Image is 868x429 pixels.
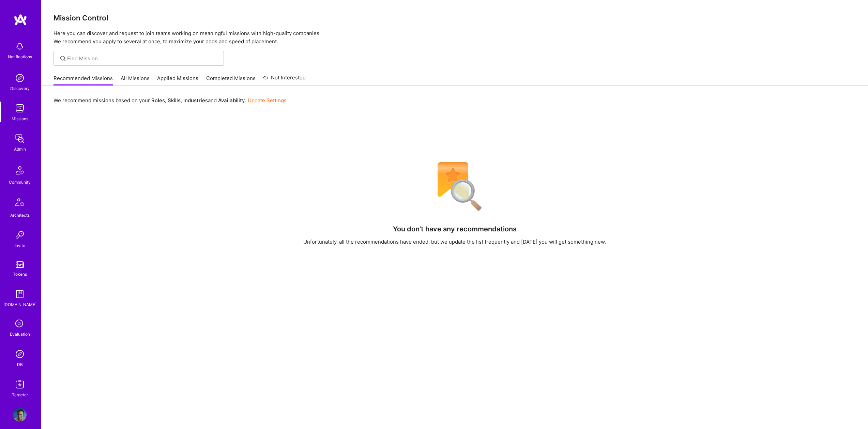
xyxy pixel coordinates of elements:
img: discovery [13,71,27,85]
b: Skills [168,97,181,104]
div: Missions [12,115,28,122]
p: We recommend missions based on your , , and . [54,97,287,104]
b: Availability [218,97,245,104]
div: Discovery [10,85,30,92]
i: icon SearchGrey [59,55,67,62]
i: icon SelectionTeam [13,318,26,331]
div: Invite [15,242,25,249]
a: Recommended Missions [54,75,113,86]
div: Targeter [12,391,28,398]
a: Not Interested [263,74,306,86]
img: teamwork [13,102,27,115]
h4: You don't have any recommendations [393,225,517,233]
img: Community [12,162,28,179]
img: Architects [12,195,28,212]
div: Evaluation [10,331,30,338]
a: All Missions [121,75,150,86]
a: Applied Missions [157,75,198,86]
input: Find Mission... [67,55,219,62]
img: No Results [426,158,484,216]
h3: Mission Control [54,14,856,22]
img: guide book [13,287,27,301]
div: Community [9,179,31,186]
div: Admin [14,145,26,153]
a: Update Settings [248,97,287,104]
div: Unfortunately, all the recommendations have ended, but we update the list frequently and [DATE] y... [303,238,606,245]
img: Admin Search [13,347,27,361]
div: [DOMAIN_NAME] [3,301,36,308]
img: admin teamwork [13,132,27,145]
b: Roles [151,97,165,104]
img: bell [13,40,27,53]
a: User Avatar [11,408,28,422]
div: Notifications [8,53,32,60]
img: User Avatar [13,408,27,422]
img: tokens [16,261,24,268]
b: Industries [183,97,208,104]
img: Invite [13,228,27,242]
a: Completed Missions [206,75,256,86]
div: DB [17,361,23,368]
div: Tokens [13,271,27,278]
div: Architects [10,212,30,219]
p: Here you can discover and request to join teams working on meaningful missions with high-quality ... [54,29,856,46]
img: logo [14,14,27,26]
img: Skill Targeter [13,378,27,391]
